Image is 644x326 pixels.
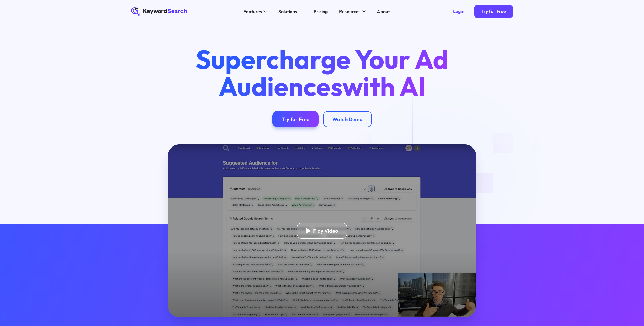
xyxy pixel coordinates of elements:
[446,5,471,18] a: Login
[310,7,331,16] a: Pricing
[313,8,328,15] div: Pricing
[243,8,262,15] div: Features
[339,8,360,15] div: Resources
[278,8,297,15] div: Solutions
[374,7,393,16] a: About
[168,144,476,317] a: open lightbox
[481,9,506,14] div: Try for Free
[453,9,464,14] div: Login
[342,70,426,103] span: with AI
[185,46,459,100] h1: Supercharge Your Ad Audiences
[313,227,338,234] div: Play Video
[272,111,319,127] a: Try for Free
[332,116,363,122] div: Watch Demo
[282,116,309,122] div: Try for Free
[474,5,513,18] a: Try for Free
[377,8,390,15] div: About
